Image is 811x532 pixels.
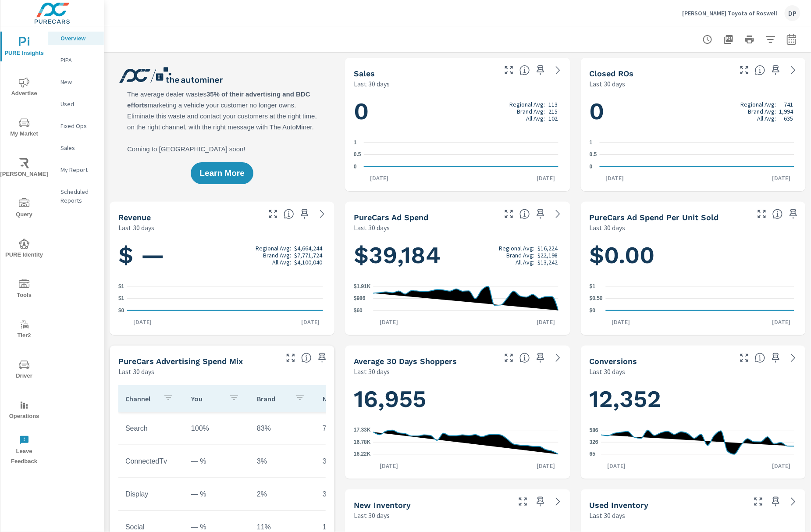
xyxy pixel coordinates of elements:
[766,461,797,470] p: [DATE]
[751,495,765,509] button: Make Fullscreen
[590,384,797,414] h1: 12,352
[118,357,243,366] h5: PureCars Advertising Spend Mix
[551,207,565,221] a: See more details in report
[720,31,737,48] button: "Export Report to PDF"
[590,357,637,366] h5: Conversions
[526,115,545,122] p: All Avg:
[3,118,45,139] span: My Market
[257,394,288,403] p: Brand
[48,32,104,45] div: Overview
[3,360,45,381] span: Driver
[683,9,778,17] p: [PERSON_NAME] Toyota of Roswell
[266,207,280,221] button: Make Fullscreen
[118,366,154,377] p: Last 30 days
[551,351,565,365] a: See more details in report
[499,245,534,252] p: Regional Avg:
[60,143,97,152] p: Sales
[519,209,530,219] span: Total cost of media for all PureCars channels for the selected dealership group over the selected...
[60,100,97,108] p: Used
[531,461,562,470] p: [DATE]
[354,366,390,377] p: Last 30 days
[354,164,357,170] text: 0
[354,427,371,433] text: 17.33K
[250,450,316,472] td: 3%
[354,357,457,366] h5: Average 30 Days Shoppers
[551,63,565,77] a: See more details in report
[48,185,104,207] div: Scheduled Reports
[737,351,751,365] button: Make Fullscreen
[549,101,558,108] p: 113
[590,283,596,289] text: $1
[755,65,765,75] span: Number of Repair Orders Closed by the selected dealership group over the selected time range. [So...
[531,318,562,326] p: [DATE]
[531,174,562,182] p: [DATE]
[48,141,104,154] div: Sales
[48,97,104,111] div: Used
[784,101,793,108] p: 741
[758,115,776,122] p: All Avg:
[316,483,381,505] td: 3%
[354,296,366,302] text: $986
[118,283,124,289] text: $1
[786,351,800,365] a: See more details in report
[191,394,222,403] p: You
[284,351,298,365] button: Make Fullscreen
[786,63,800,77] a: See more details in report
[519,353,530,363] span: A rolling 30 day total of daily Shoppers on the dealership website, averaged over the selected da...
[590,79,626,89] p: Last 30 days
[590,240,797,270] h1: $0.00
[315,351,329,365] span: Save this to your personalized report
[3,319,45,341] span: Tier2
[125,394,156,403] p: Channel
[538,252,558,259] p: $22,198
[184,418,250,439] td: 100%
[250,418,316,439] td: 83%
[294,245,322,252] p: $4,664,244
[354,79,390,89] p: Last 30 days
[256,245,292,252] p: Regional Avg:
[600,174,630,182] p: [DATE]
[590,139,593,146] text: 1
[590,427,598,433] text: 586
[779,108,793,115] p: 1,994
[316,450,381,472] td: 3%
[60,78,97,86] p: New
[590,500,649,510] h5: Used Inventory
[590,69,634,78] h5: Closed ROs
[516,495,530,509] button: Make Fullscreen
[373,461,404,470] p: [DATE]
[783,31,800,48] button: Select Date Range
[199,169,244,177] span: Learn More
[118,418,184,439] td: Search
[590,152,597,158] text: 0.5
[354,307,363,314] text: $60
[590,451,596,457] text: 65
[118,296,124,302] text: $1
[250,483,316,505] td: 2%
[605,318,636,326] p: [DATE]
[766,174,797,182] p: [DATE]
[118,240,326,270] h1: $ —
[354,439,371,446] text: 16.78K
[118,307,124,314] text: $0
[786,207,800,221] span: Save this to your personalized report
[741,31,758,48] button: Print Report
[741,101,776,108] p: Regional Avg:
[263,252,292,259] p: Brand Avg:
[510,101,545,108] p: Regional Avg:
[785,5,800,21] div: DP
[590,296,603,302] text: $0.50
[323,394,353,403] p: National
[127,318,158,326] p: [DATE]
[769,495,783,509] span: Save this to your personalized report
[354,152,361,158] text: 0.5
[48,163,104,176] div: My Report
[590,164,593,170] text: 0
[184,450,250,472] td: — %
[118,213,151,222] h5: Revenue
[354,500,411,510] h5: New Inventory
[60,165,97,174] p: My Report
[48,75,104,89] div: New
[519,65,530,75] span: Number of vehicles sold by the dealership over the selected date range. [Source: This data is sou...
[295,318,326,326] p: [DATE]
